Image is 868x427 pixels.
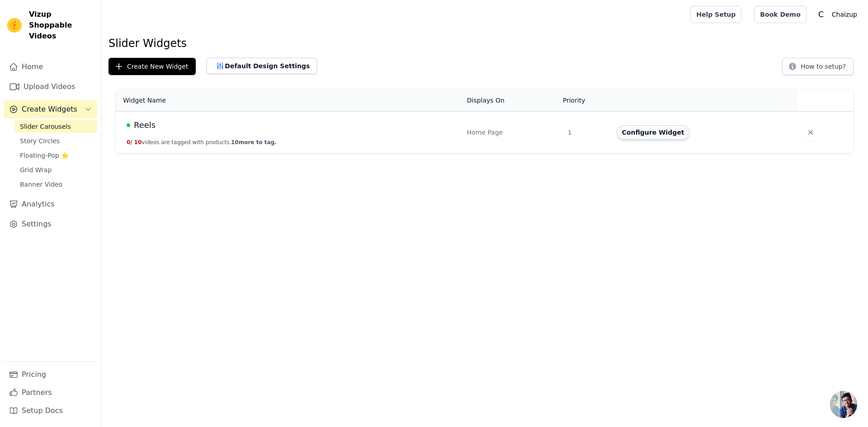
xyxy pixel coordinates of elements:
a: Pricing [4,366,97,384]
a: Book Demo [754,6,806,23]
span: 0 / [127,139,132,145]
span: Reels [134,119,156,131]
span: Create Widgets [22,104,77,115]
span: Live Published [127,123,130,127]
button: Create Widgets [4,100,97,118]
th: Displays On [462,89,562,112]
a: Grid Wrap [14,164,97,176]
a: Banner Video [14,178,97,191]
h1: Slider Widgets [108,36,861,51]
span: 10 [134,139,142,145]
a: Home [4,58,97,76]
span: Banner Video [20,180,62,189]
button: 0/ 10videos are tagged with products.10more to tag. [127,139,277,146]
a: Story Circles [14,135,97,147]
a: Analytics [4,195,97,213]
span: Story Circles [20,136,60,145]
button: Configure Widget [617,125,690,140]
span: Floating-Pop ⭐ [20,151,69,160]
span: Vizup Shoppable Videos [29,9,94,42]
div: Home Page [467,128,557,137]
button: Delete widget [802,124,819,141]
a: Help Setup [690,6,741,23]
a: Partners [4,384,97,402]
th: Widget Name [116,89,462,112]
button: Create New Widget [108,58,196,75]
a: Upload Videos [4,78,97,96]
a: Open chat [830,391,857,418]
button: Default Design Settings [207,58,317,74]
a: Settings [4,215,97,233]
button: How to setup? [782,58,854,75]
span: Grid Wrap [20,165,52,174]
span: Slider Carousels [20,122,71,131]
th: Priority [562,89,611,112]
span: 10 more to tag. [231,139,277,145]
img: Vizup [7,18,22,33]
a: How to setup? [782,64,854,73]
button: C Chaizup [814,6,861,23]
a: Floating-Pop ⭐ [14,149,97,162]
a: Setup Docs [4,402,97,420]
a: Slider Carousels [14,120,97,133]
text: C [818,10,824,19]
td: 1 [562,112,611,154]
p: Chaizup [828,6,861,23]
